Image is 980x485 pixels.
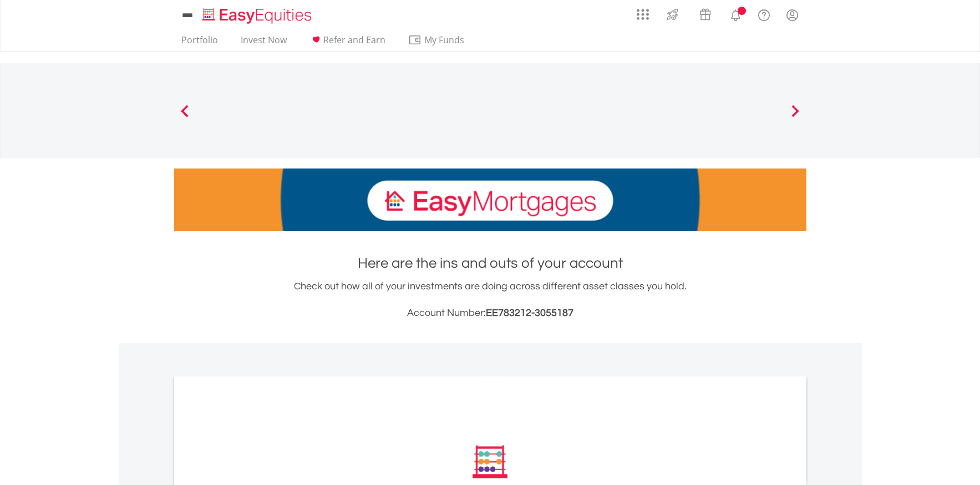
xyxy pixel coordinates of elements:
[750,3,778,25] a: FAQ's and Support
[174,279,806,321] div: Check out how all of your investments are doing across different asset classes you hold.
[200,7,316,25] img: EasyEquities_Logo.png
[177,34,222,52] a: Portfolio
[198,3,316,25] a: Home page
[408,33,481,47] span: My Funds
[486,308,573,318] span: EE783212-3055187
[629,3,656,21] a: AppsGrid
[236,34,291,52] a: Invest Now
[305,34,390,52] a: Refer and Earn
[696,6,714,23] img: vouchers-v2.svg
[689,3,722,23] a: Vouchers
[174,253,806,273] h1: Here are the ins and outs of your account
[722,3,750,25] a: Notifications
[637,8,649,21] img: grid-menu-icon.svg
[323,34,385,46] span: Refer and Earn
[174,305,806,321] h3: Account Number:
[663,6,682,23] img: thrive-v2.svg
[778,3,806,27] a: My Profile
[174,169,806,231] img: EasyMortage Promotion Banner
